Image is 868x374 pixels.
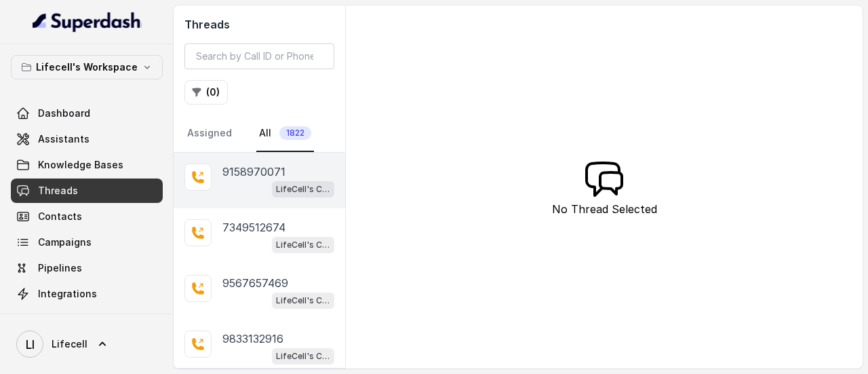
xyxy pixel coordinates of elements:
span: Assistants [38,132,90,146]
a: Contacts [11,204,163,229]
p: Lifecell's Workspace [36,59,138,75]
a: Integrations [11,282,163,306]
a: Campaigns [11,230,163,255]
p: LifeCell's Call Assistant [276,350,330,363]
p: 9158970071 [222,164,285,180]
a: Pipelines [11,256,163,280]
button: (0) [184,80,228,105]
a: All1822 [256,115,314,152]
span: Knowledge Bases [38,158,123,172]
a: Dashboard [11,101,163,126]
nav: Tabs [184,115,334,152]
span: Campaigns [38,236,92,249]
span: Contacts [38,210,82,223]
img: light.svg [33,11,142,33]
a: Assigned [184,115,235,152]
span: Dashboard [38,107,90,120]
a: Lifecell [11,325,163,363]
a: Threads [11,179,163,203]
p: No Thread Selected [552,201,657,217]
p: LifeCell's Call Assistant [276,238,330,252]
a: API Settings [11,307,163,332]
h2: Threads [184,16,334,33]
button: Lifecell's Workspace [11,55,163,79]
p: LifeCell's Call Assistant [276,183,330,196]
span: Integrations [38,287,97,301]
p: 9567657469 [222,275,288,291]
span: API Settings [38,313,97,326]
p: 7349512674 [222,219,285,236]
a: Assistants [11,127,163,151]
p: LifeCell's Call Assistant [276,294,330,307]
span: Lifecell [52,337,87,351]
a: Knowledge Bases [11,153,163,177]
input: Search by Call ID or Phone Number [184,43,334,69]
text: LI [26,337,35,352]
span: Pipelines [38,261,82,275]
span: Threads [38,184,78,198]
p: 9833132916 [222,331,283,347]
span: 1822 [279,126,311,140]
